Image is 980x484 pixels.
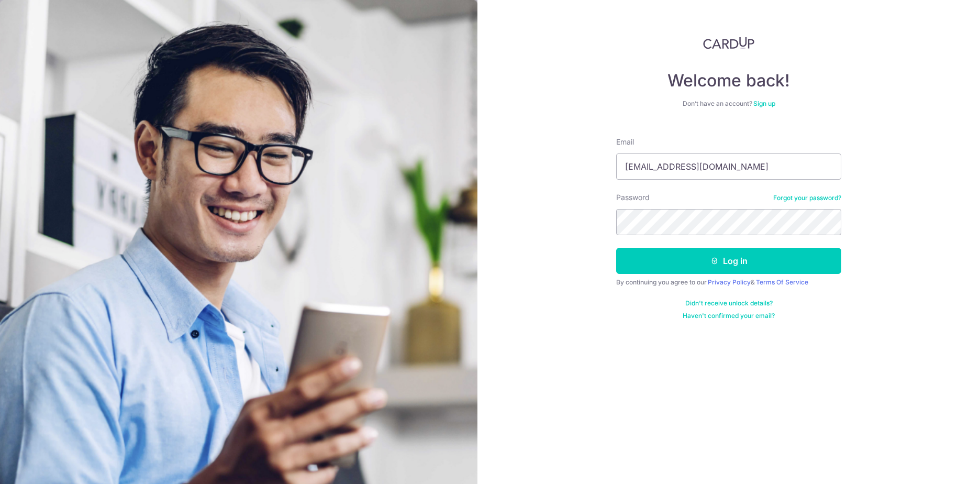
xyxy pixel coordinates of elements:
div: Don’t have an account? [616,100,841,108]
a: Haven't confirmed your email? [683,312,775,320]
a: Didn't receive unlock details? [685,299,773,307]
a: Forgot your password? [773,194,841,202]
label: Email [616,137,634,147]
img: CardUp Logo [703,37,754,49]
input: Enter your Email [616,153,841,180]
button: Log in [616,248,841,274]
div: By continuing you agree to our & [616,278,841,287]
a: Sign up [753,100,775,107]
label: Password [616,192,650,203]
h4: Welcome back! [616,70,841,91]
a: Terms Of Service [756,278,808,286]
a: Privacy Policy [708,278,751,286]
